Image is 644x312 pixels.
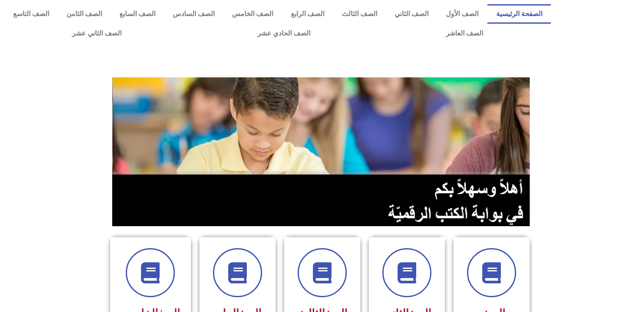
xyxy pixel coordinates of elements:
a: الصف السابع [111,4,164,24]
a: الصف الثاني عشر [4,24,189,43]
a: الصف الثاني [386,4,437,24]
a: الصف التاسع [4,4,58,24]
a: الصف الثالث [333,4,386,24]
a: الصف السادس [164,4,224,24]
a: الصف الثامن [58,4,111,24]
a: الصفحة الرئيسية [487,4,551,24]
a: الصف الخامس [224,4,282,24]
a: الصف الرابع [282,4,333,24]
a: الصف العاشر [378,24,551,43]
a: الصف الحادي عشر [189,24,378,43]
a: الصف الأول [437,4,487,24]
